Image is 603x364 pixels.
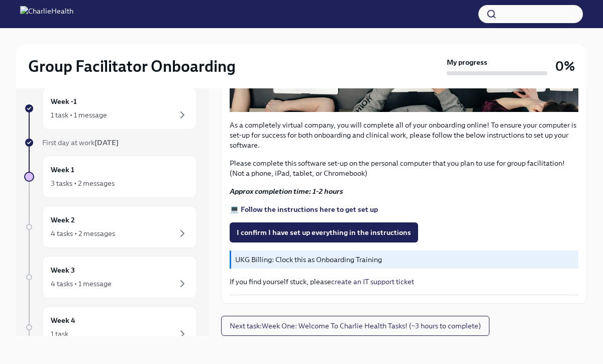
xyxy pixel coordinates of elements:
span: First day at work [42,138,119,147]
a: create an IT support ticket [331,277,414,286]
img: CharlieHealth [20,6,73,22]
p: If you find yourself stuck, please [230,277,578,287]
div: 4 tasks • 1 message [51,279,112,289]
h6: Week 2 [51,214,75,225]
div: 1 task • 1 message [51,110,107,120]
a: Week -11 task • 1 message [24,87,197,130]
button: I confirm I have set up everything in the instructions [230,222,418,242]
p: UKG Billing: Clock this as Onboarding Training [235,255,574,265]
h3: 0% [555,57,575,75]
p: Please complete this software set-up on the personal computer that you plan to use for group faci... [230,158,578,178]
h6: Week 3 [51,265,75,276]
div: 4 tasks • 2 messages [51,228,115,238]
a: Week 24 tasks • 2 messages [24,206,197,248]
button: Next task:Week One: Welcome To Charlie Health Tasks! (~3 hours to complete) [221,316,489,336]
h2: Group Facilitator Onboarding [28,56,236,76]
strong: [DATE] [94,138,119,147]
a: 💻 Follow the instructions here to get set up [230,205,378,214]
a: First day at work[DATE] [24,138,197,148]
span: I confirm I have set up everything in the instructions [237,227,411,237]
strong: My progress [447,57,487,67]
h6: Week 4 [51,315,75,326]
a: Week 13 tasks • 2 messages [24,156,197,198]
a: Week 34 tasks • 1 message [24,256,197,298]
div: 1 task [51,329,68,339]
h6: Week 1 [51,164,74,175]
h6: Week -1 [51,96,77,107]
strong: Approx completion time: 1-2 hours [230,187,343,196]
p: As a completely virtual company, you will complete all of your onboarding online! To ensure your ... [230,120,578,150]
div: 3 tasks • 2 messages [51,178,115,188]
span: Next task : Week One: Welcome To Charlie Health Tasks! (~3 hours to complete) [230,321,481,331]
a: Week 41 task [24,306,197,348]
